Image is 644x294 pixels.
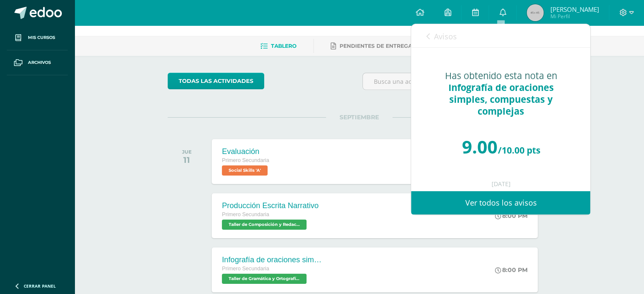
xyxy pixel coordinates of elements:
[527,4,544,21] img: 45x45
[340,43,412,49] span: Pendientes de entrega
[168,73,264,89] a: todas las Actividades
[7,50,68,75] a: Archivos
[495,266,528,274] div: 8:00 PM
[448,81,553,117] span: Infografía de oraciones simples, compuestas y complejas
[271,43,296,49] span: Tablero
[222,274,307,284] span: Taller de Gramática y Ortografía 'A'
[222,266,269,272] span: Primero Secundaria
[363,73,550,90] input: Busca una actividad próxima aquí...
[222,147,270,156] div: Evaluación
[182,149,192,155] div: JUE
[7,25,68,50] a: Mis cursos
[222,157,269,163] span: Primero Secundaria
[462,135,497,159] span: 9.00
[28,34,55,41] span: Mis cursos
[222,256,323,264] div: Infografía de oraciones simples, compuestas y complejas
[428,70,573,117] div: Has obtenido esta nota en
[428,181,573,188] div: [DATE]
[222,212,269,217] span: Primero Secundaria
[498,144,540,156] span: /10.00 pts
[411,191,590,214] a: Ver todos los avisos
[550,13,599,20] span: Mi Perfil
[182,155,192,165] div: 11
[495,212,528,220] div: 8:00 PM
[24,283,56,289] span: Cerrar panel
[222,201,318,210] div: Producción Escrita Narrativo
[331,39,412,53] a: Pendientes de entrega
[222,165,268,176] span: Social Skills 'A'
[550,5,599,14] span: [PERSON_NAME]
[326,113,392,121] span: SEPTIEMBRE
[434,31,456,41] span: Avisos
[222,220,307,230] span: Taller de Composición y Redacción 'A'
[28,59,51,66] span: Archivos
[260,39,296,53] a: Tablero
